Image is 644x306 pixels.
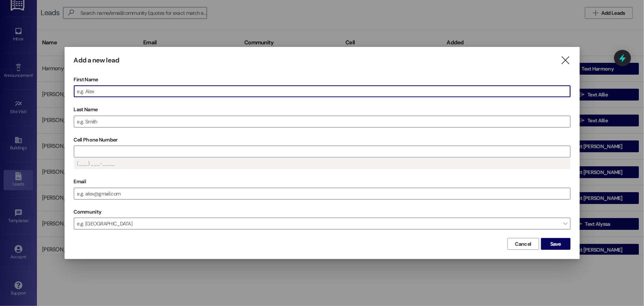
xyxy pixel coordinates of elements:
label: Community [74,206,101,218]
input: e.g. alex@gmail.com [74,188,570,199]
input: e.g. Smith [74,116,570,127]
h3: Add a new lead [74,56,119,65]
label: Last Name [74,104,571,115]
span: Cancel [515,240,531,248]
label: Cell Phone Number [74,134,571,146]
i:  [561,57,571,64]
button: Cancel [507,238,539,250]
input: e.g. Alex [74,86,570,97]
label: Email [74,176,571,187]
button: Save [541,238,571,250]
span: e.g. [GEOGRAPHIC_DATA] [74,218,571,229]
label: First Name [74,74,571,85]
span: Save [550,240,561,248]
